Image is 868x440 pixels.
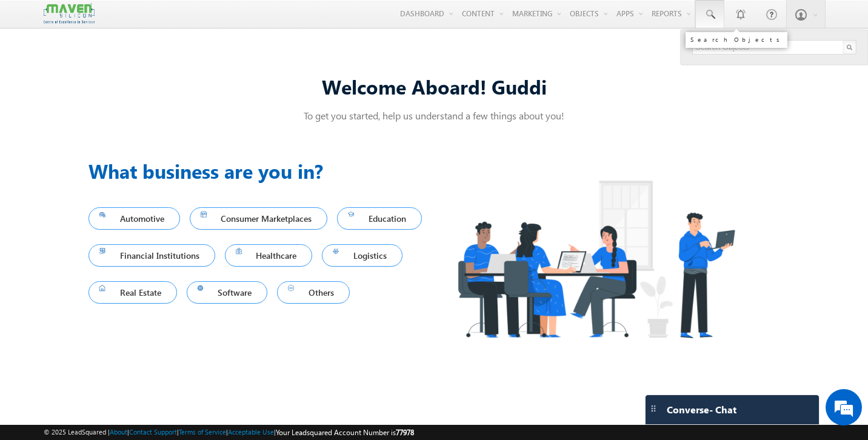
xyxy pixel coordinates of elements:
img: carter-drag [649,404,658,413]
span: Financial Institutions [99,247,204,264]
div: Search Objects [690,36,783,43]
a: Terms of Service [179,428,226,436]
span: Consumer Marketplaces [201,210,317,227]
a: Contact Support [129,428,177,436]
span: Others [288,284,339,301]
span: Logistics [333,247,392,264]
img: Industry.png [434,156,758,362]
p: To get you started, help us understand a few things about you! [88,109,780,122]
span: Education [348,210,411,227]
span: Converse - Chat [667,404,736,415]
span: Software [198,284,257,301]
span: Healthcare [236,247,302,264]
span: © 2025 LeadSquared | | | | | [44,427,414,438]
span: 77978 [396,428,414,437]
div: Welcome Aboard! Guddi [88,73,780,99]
span: Automotive [99,210,169,227]
span: Your Leadsquared Account Number is [276,428,414,437]
span: Real Estate [99,284,166,301]
h3: What business are you in? [88,156,434,185]
a: About [110,428,127,436]
img: Custom Logo [44,3,95,24]
a: Acceptable Use [228,428,274,436]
